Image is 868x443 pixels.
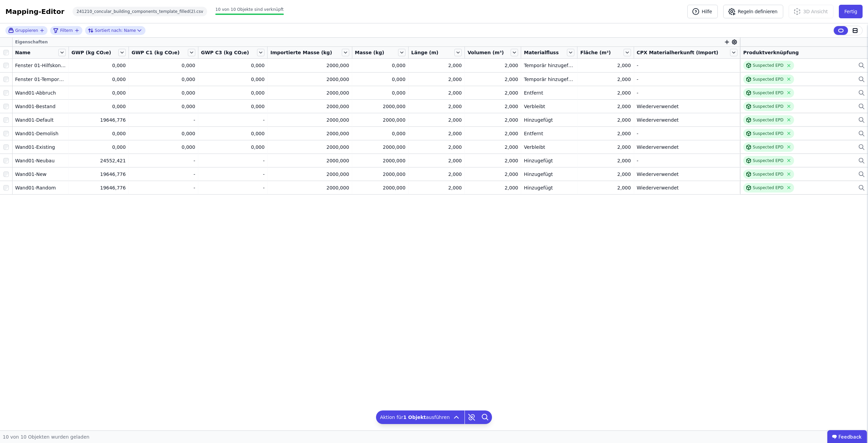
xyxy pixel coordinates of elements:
button: filter_by [53,26,79,35]
div: Hinzugefügt [524,184,574,191]
div: 0,000 [201,76,265,83]
div: Temporär hinzugefügt [524,62,574,69]
div: Suspected EPD [753,185,784,190]
div: 2,000 [468,157,518,164]
div: 2,000 [580,144,631,150]
div: Name [88,26,136,35]
button: Gruppieren [8,27,45,33]
div: 0,000 [355,76,406,83]
button: Regeln definieren [723,5,783,18]
div: Wand01-Existing [15,144,66,150]
div: Hinzugefügt [524,117,574,123]
div: 2000,000 [355,171,406,178]
div: 2000,000 [355,103,406,110]
div: - [132,157,195,164]
div: 2,000 [411,103,462,110]
div: Wand01-Demolish [15,130,66,137]
div: 2,000 [411,76,462,83]
div: Suspected EPD [753,77,784,82]
div: 2000,000 [270,103,349,110]
div: 241210_concular_building_components_template_filled(2).csv [73,7,208,16]
div: - [132,171,195,178]
span: GWP C3 (kg CO₂e) [201,49,249,56]
div: Wand01-Neubau [15,157,66,164]
div: 2000,000 [355,184,406,191]
div: Fenster 01-Temporary [15,76,66,83]
div: Wand01-New [15,171,66,178]
div: 2,000 [411,89,462,96]
div: 2,000 [580,89,631,96]
div: 2000,000 [270,130,349,137]
div: 2,000 [468,117,518,123]
div: - [201,184,265,191]
span: Länge (m) [411,49,438,56]
div: - [201,117,265,123]
div: 0,000 [72,103,126,110]
div: Suspected EPD [753,158,784,163]
div: 2000,000 [355,144,406,150]
div: 2,000 [411,157,462,164]
div: Suspected EPD [753,104,784,109]
div: 0,000 [72,130,126,137]
div: 2000,000 [270,171,349,178]
span: Volumen (m³) [468,49,504,56]
div: Suspected EPD [753,63,784,68]
b: 1 Objekt [403,415,426,420]
div: 0,000 [201,62,265,69]
div: 2000,000 [355,157,406,164]
div: 2,000 [468,89,518,96]
div: 0,000 [355,130,406,137]
div: 2,000 [411,117,462,123]
div: Entfernt [524,89,574,96]
div: Wiederverwendet [637,103,737,110]
div: Wand01-Bestand [15,103,66,110]
div: 2,000 [468,171,518,178]
div: 2000,000 [270,144,349,150]
span: GWP C1 (kg CO₂e) [132,49,180,56]
span: Name [15,49,31,56]
span: Eigenschaften [15,39,48,45]
div: 2000,000 [270,157,349,164]
div: 19646,776 [72,117,126,123]
div: 2,000 [580,184,631,191]
span: Sortiert nach: [95,28,123,33]
div: 0,000 [72,89,126,96]
div: Suspected EPD [753,172,784,177]
div: - [201,157,265,164]
div: Wand01-Abbruch [15,89,66,96]
div: 2,000 [580,117,631,123]
div: 2,000 [411,144,462,150]
div: - [637,157,737,164]
div: 2,000 [468,184,518,191]
div: Entfernt [524,130,574,137]
div: Hinzugefügt [524,171,574,178]
div: Suspected EPD [753,131,784,136]
div: 0,000 [132,103,195,110]
div: 0,000 [72,62,126,69]
div: Wand01-Default [15,117,66,123]
div: Wiederverwendet [637,171,737,178]
div: 2000,000 [355,117,406,123]
div: 0,000 [72,76,126,83]
span: Fläche (m²) [580,49,611,56]
span: GWP (kg CO₂e) [72,49,111,56]
div: 2,000 [468,144,518,150]
div: 0,000 [355,89,406,96]
div: 2000,000 [270,76,349,83]
div: 0,000 [201,103,265,110]
div: 2,000 [580,62,631,69]
div: 2000,000 [270,184,349,191]
div: 0,000 [132,89,195,96]
div: Suspected EPD [753,144,784,150]
div: Fenster 01-Hilfskonstruktion [15,62,66,69]
div: 2,000 [580,157,631,164]
span: Aktion für ausführen [380,414,450,421]
span: Filtern [60,28,73,33]
div: Wand01-Random [15,184,66,191]
div: Hinzugefügt [524,157,574,164]
div: 2,000 [411,184,462,191]
div: - [132,184,195,191]
div: 2,000 [468,76,518,83]
div: Temporär hinzugefügt [524,76,574,83]
button: 3D Ansicht [789,5,833,18]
